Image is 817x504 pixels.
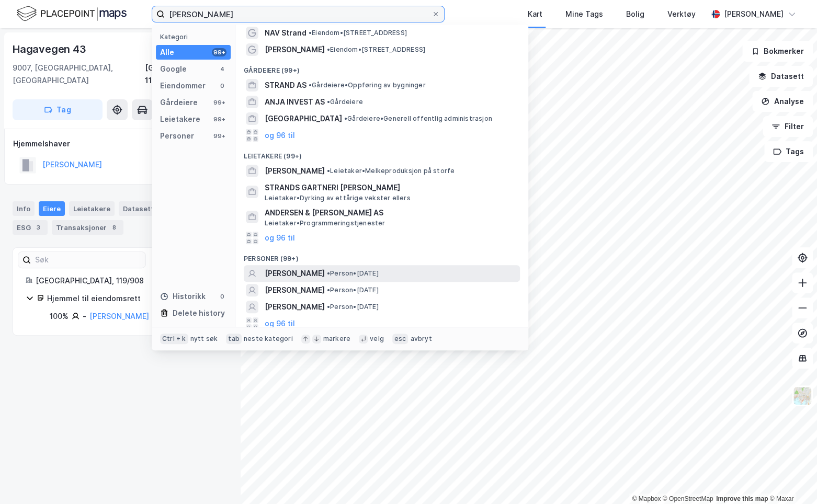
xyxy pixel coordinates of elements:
div: Eiendommer [160,79,206,92]
span: • [327,45,330,53]
div: 0 [218,292,226,301]
div: neste kategori [244,335,293,343]
div: 3 [33,222,43,233]
div: Eiere [39,201,65,216]
span: • [327,167,330,175]
div: Historikk [160,290,206,303]
button: Tag [13,99,103,120]
span: • [344,114,347,122]
div: - [83,310,86,323]
div: Kategori [160,33,231,41]
a: [PERSON_NAME] [89,312,149,320]
div: Verktøy [667,8,696,20]
div: Personer (99+) [235,246,528,265]
img: Z [792,386,812,406]
button: og 96 til [265,232,295,244]
span: STRANDS GARTNERI [PERSON_NAME] [265,181,516,194]
div: Delete history [173,307,225,319]
span: [PERSON_NAME] [265,43,325,56]
span: • [309,29,312,37]
span: ANJA INVEST AS [265,96,325,108]
span: NAV Strand [265,27,307,39]
span: Person • [DATE] [327,269,379,278]
div: Kontrollprogram for chat [765,454,817,504]
div: 99+ [212,98,226,107]
div: 0 [218,82,226,90]
div: Info [13,201,35,216]
span: [PERSON_NAME] [265,165,325,177]
div: [GEOGRAPHIC_DATA], 119/908 [36,274,215,287]
div: 4 [218,65,226,73]
div: esc [392,334,408,344]
div: 8 [109,222,119,233]
div: [GEOGRAPHIC_DATA], 119/908 [145,62,228,87]
div: velg [370,335,384,343]
span: Leietaker • Programmeringstjenester [265,219,385,227]
span: Gårdeiere • Oppføring av bygninger [309,81,426,89]
div: Kart [528,8,542,20]
div: Ctrl + k [160,334,188,344]
span: Person • [DATE] [327,303,379,311]
div: [PERSON_NAME] [724,8,784,20]
div: Hjemmel til eiendomsrett [47,292,215,305]
div: ESG [13,220,48,235]
span: Leietaker • Dyrking av ettårige vekster ellers [265,194,411,202]
button: Filter [763,116,813,137]
span: • [327,286,330,294]
input: Søk på adresse, matrikkel, gårdeiere, leietakere eller personer [165,6,432,22]
button: og 96 til [265,129,295,142]
span: • [309,81,312,89]
span: Eiendom • [STREET_ADDRESS] [309,29,407,37]
div: 99+ [212,115,226,123]
button: Datasett [749,66,813,87]
span: • [327,98,330,106]
span: [PERSON_NAME] [265,284,325,296]
span: • [327,303,330,311]
div: Datasett [119,201,158,216]
div: Leietakere [69,201,115,216]
div: Personer [160,130,194,142]
div: Transaksjoner [52,220,123,235]
span: Eiendom • [STREET_ADDRESS] [327,45,425,54]
div: markere [323,335,350,343]
div: 99+ [212,132,226,140]
div: nytt søk [190,335,218,343]
span: • [327,269,330,277]
div: Google [160,63,187,75]
div: 99+ [212,48,226,56]
div: 100% [50,310,69,323]
div: avbryt [410,335,432,343]
span: Gårdeiere [327,98,363,106]
div: Hagavegen 43 [13,41,88,58]
div: Alle [160,46,174,59]
span: Leietaker • Melkeproduksjon på storfe [327,167,455,175]
span: [PERSON_NAME] [265,301,325,313]
span: Person • [DATE] [327,286,379,294]
span: [GEOGRAPHIC_DATA] [265,112,342,125]
div: Hjemmelshaver [13,138,228,150]
iframe: Chat Widget [765,454,817,504]
div: Gårdeiere (99+) [235,58,528,77]
a: Improve this map [716,495,768,502]
input: Søk [31,252,145,268]
div: Bolig [626,8,644,20]
span: [PERSON_NAME] [265,267,325,280]
button: Tags [764,141,813,162]
div: Leietakere (99+) [235,144,528,163]
a: Mapbox [632,495,661,502]
div: Gårdeiere [160,96,198,109]
div: 9007, [GEOGRAPHIC_DATA], [GEOGRAPHIC_DATA] [13,62,145,87]
img: logo.f888ab2527a4732fd821a326f86c7f29.svg [17,5,127,23]
div: Mine Tags [565,8,603,20]
button: og 96 til [265,317,295,330]
span: STRAND AS [265,79,307,91]
div: Leietakere [160,113,200,125]
a: OpenStreetMap [663,495,713,502]
span: ANDERSEN & [PERSON_NAME] AS [265,207,516,219]
span: Gårdeiere • Generell offentlig administrasjon [344,114,492,123]
div: tab [226,334,242,344]
button: Bokmerker [742,41,813,62]
button: Analyse [752,91,813,112]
